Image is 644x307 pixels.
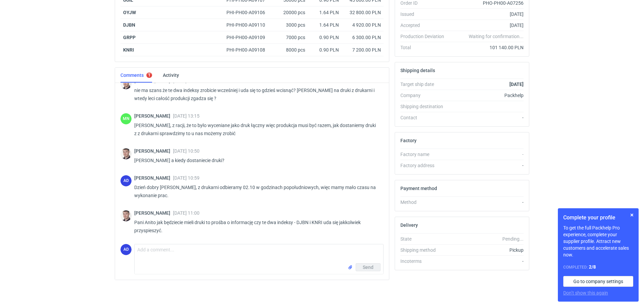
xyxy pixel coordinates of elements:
[274,44,308,56] div: 8000 pcs
[123,22,135,28] strong: DJBN
[123,10,136,15] strong: OYJW
[274,6,308,19] div: 20000 pcs
[134,210,173,216] span: [PERSON_NAME]
[400,33,450,40] div: Production Deviation
[274,31,308,44] div: 7000 pcs
[563,264,633,271] div: Completed:
[363,265,373,270] span: Send
[450,258,524,265] div: -
[120,113,132,124] div: Małgorzata Nowotna
[400,92,450,99] div: Company
[563,289,608,296] button: Don’t show this again
[563,214,633,222] h1: Complete your profile
[344,22,381,28] div: 4 920.00 PLN
[120,78,132,89] img: Maciej Sikora
[563,224,633,258] p: To get the full Packhelp Pro experience, complete your supplier profile. Attract new customers an...
[400,222,418,228] h2: Delivery
[134,183,378,199] p: Dzień dobry [PERSON_NAME], z drukarni odbieramy 02.10 w godzinach popołudniowych, więc mamy mało ...
[589,264,596,270] strong: 2 / 8
[311,9,339,16] div: 1.64 PLN
[628,211,636,219] button: Skip for now
[563,276,633,287] a: Go to company settings
[450,151,524,158] div: -
[509,82,524,87] strong: [DATE]
[226,34,272,41] div: PHI-PH00-A09109
[400,44,450,51] div: Total
[400,151,450,158] div: Factory name
[450,114,524,121] div: -
[400,22,450,29] div: Accepted
[469,33,524,40] em: Waiting for confirmation...
[226,47,272,53] div: PHI-PH00-A09108
[120,244,132,255] div: Anita Dolczewska
[311,34,339,41] div: 0.90 PLN
[311,22,339,28] div: 1.64 PLN
[173,148,200,154] span: [DATE] 10:50
[120,244,132,255] figcaption: AD
[450,22,524,29] div: [DATE]
[226,22,272,28] div: PHI-PH00-A09110
[274,19,308,31] div: 3000 pcs
[134,156,378,164] p: [PERSON_NAME] a kiedy dostaniecie druki?
[173,210,200,216] span: [DATE] 11:00
[173,175,200,181] span: [DATE] 10:59
[400,236,450,242] div: State
[344,47,381,53] div: 7 200.00 PLN
[134,148,173,154] span: [PERSON_NAME]
[400,199,450,206] div: Method
[400,247,450,253] div: Shipping method
[400,162,450,169] div: Factory address
[400,81,450,88] div: Target ship date
[120,210,132,221] img: Maciej Sikora
[400,114,450,121] div: Contact
[502,236,524,242] em: Pending...
[311,47,339,53] div: 0.90 PLN
[134,175,173,181] span: [PERSON_NAME]
[400,186,437,191] h2: Payment method
[400,103,450,110] div: Shipping destination
[450,199,524,206] div: -
[400,138,417,143] h2: Factory
[344,34,381,41] div: 6 300.00 PLN
[344,9,381,16] div: 32 800.00 PLN
[450,11,524,18] div: [DATE]
[450,44,524,51] div: 101 140.00 PLN
[450,162,524,169] div: -
[226,9,272,16] div: PHI-PH00-A09106
[120,68,152,83] a: Comments1
[450,247,524,253] div: Pickup
[400,258,450,265] div: Incoterms
[134,218,378,235] p: Pani Anito jak będziecie mieli druki to prośba o informację czy te dwa indeksy - DJBN i KNRI uda ...
[120,175,132,186] figcaption: AD
[134,86,378,102] p: nie ma szans że te dwa indeksy zrobicie wcześniej i uda się to gdzieś wcisnąć? [PERSON_NAME] na d...
[148,73,150,78] div: 1
[356,263,381,271] button: Send
[173,113,200,119] span: [DATE] 13:15
[400,11,450,18] div: Issued
[120,175,132,186] div: Anita Dolczewska
[163,68,179,83] a: Activity
[134,121,378,137] p: [PERSON_NAME], z racji, że to było wyceniane jako druk łączny więc produkcja musi być razem, jak ...
[450,92,524,99] div: Packhelp
[400,68,435,73] h2: Shipping details
[123,35,136,40] strong: GRPP
[134,113,173,119] span: [PERSON_NAME]
[123,47,134,53] strong: KNRI
[120,113,132,124] figcaption: MN
[120,148,132,159] img: Maciej Sikora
